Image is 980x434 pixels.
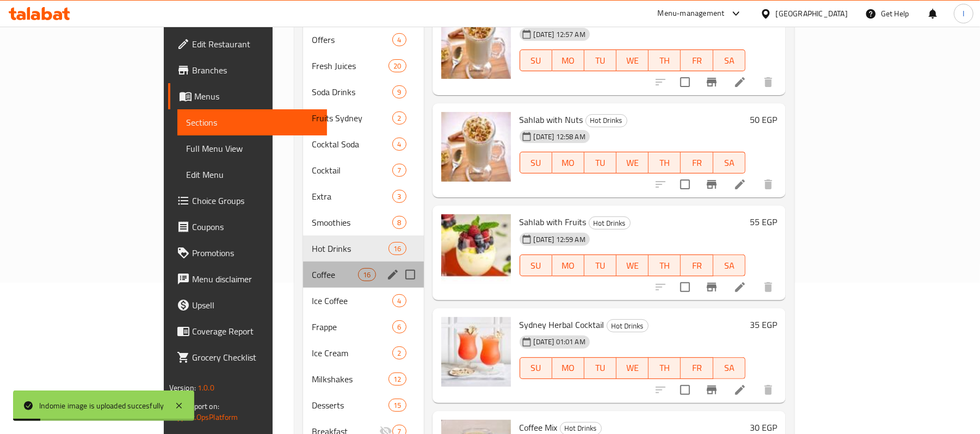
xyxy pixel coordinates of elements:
[393,139,405,150] span: 4
[621,53,644,69] span: WE
[192,64,319,77] span: Branches
[441,9,511,79] img: Sahlab
[617,49,649,71] button: WE
[312,346,393,359] span: Ice Cream
[713,357,745,379] button: SA
[520,152,552,173] button: SU
[520,255,552,276] button: SU
[168,318,328,344] a: Coverage Report
[658,7,725,20] div: Menu-management
[525,155,548,171] span: SU
[192,246,319,259] span: Promotions
[312,138,393,151] span: Cocktal Soda
[177,162,328,188] a: Edit Menu
[168,83,328,109] a: Menus
[192,272,319,286] span: Menu disclaimer
[734,178,747,191] a: Edit menu item
[621,155,644,171] span: WE
[312,190,393,203] span: Extra
[392,320,406,333] div: items
[312,268,358,281] span: Coffee
[699,69,725,95] button: Branch-specific-item
[389,399,406,412] div: items
[168,344,328,370] a: Grocery Checklist
[750,214,777,230] h6: 55 EGP
[585,114,627,127] div: Hot Drinks
[393,191,405,202] span: 3
[713,152,745,173] button: SA
[312,373,389,386] span: Milkshakes
[393,113,405,123] span: 2
[177,109,328,135] a: Sections
[674,379,697,401] span: Select to update
[389,400,405,411] span: 15
[617,255,649,276] button: WE
[584,49,617,71] button: TU
[312,85,393,98] span: Soda Drinks
[303,235,424,262] div: Hot Drinks16
[39,400,164,412] div: Indomie image is uploaded succesfully
[557,53,580,69] span: MO
[312,294,393,307] span: Ice Coffee
[177,135,328,162] a: Full Menu View
[589,155,612,171] span: TU
[303,131,424,157] div: Cocktal Soda4
[192,325,319,338] span: Coverage Report
[312,164,393,177] span: Cocktail
[713,49,745,71] button: SA
[755,171,781,197] button: delete
[699,274,725,300] button: Branch-specific-item
[649,255,681,276] button: TH
[734,76,747,89] a: Edit menu item
[312,242,389,255] span: Hot Drinks
[584,255,617,276] button: TU
[589,258,612,274] span: TU
[168,57,328,83] a: Branches
[169,410,238,424] a: Support.OpsPlatform
[617,152,649,173] button: WE
[653,155,676,171] span: TH
[303,183,424,209] div: Extra3
[303,288,424,314] div: Ice Coffee4
[552,152,584,173] button: MO
[393,87,405,97] span: 9
[681,152,713,173] button: FR
[303,340,424,366] div: Ice Cream2
[718,53,741,69] span: SA
[653,53,676,69] span: TH
[529,29,590,40] span: [DATE] 12:57 AM
[674,276,697,299] span: Select to update
[589,217,630,230] span: Hot Drinks
[192,220,319,233] span: Coupons
[699,377,725,403] button: Branch-specific-item
[312,33,393,46] div: Offers
[385,266,401,283] button: edit
[303,262,424,288] div: Coffee16edit
[186,142,319,155] span: Full Menu View
[776,8,848,20] div: [GEOGRAPHIC_DATA]
[734,281,747,294] a: Edit menu item
[303,209,424,235] div: Smoothies8
[734,383,747,396] a: Edit menu item
[621,360,644,376] span: WE
[755,377,781,403] button: delete
[312,399,389,412] span: Desserts
[713,255,745,276] button: SA
[649,357,681,379] button: TH
[529,132,590,142] span: [DATE] 12:58 AM
[312,59,389,72] span: Fresh Juices
[755,69,781,95] button: delete
[392,138,406,151] div: items
[520,357,552,379] button: SU
[681,357,713,379] button: FR
[392,216,406,229] div: items
[681,49,713,71] button: FR
[649,152,681,173] button: TH
[393,348,405,358] span: 2
[168,240,328,266] a: Promotions
[649,49,681,71] button: TH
